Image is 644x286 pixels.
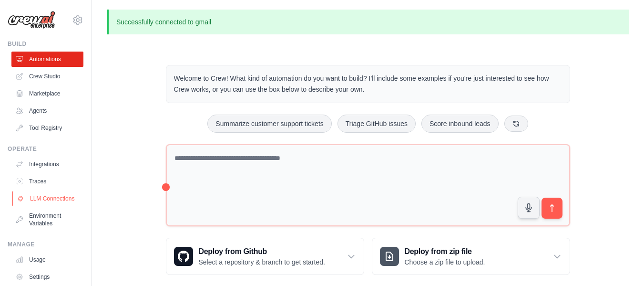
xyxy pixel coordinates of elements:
h3: Create an automation [462,211,610,224]
button: Score inbound leads [421,115,499,133]
a: Settings [11,269,83,285]
button: Summarize customer support tickets [207,115,331,133]
a: Traces [11,174,83,189]
p: Choose a zip file to upload. [405,257,485,267]
div: Operate [8,145,83,153]
p: Successfully connected to gmail [107,10,629,34]
button: Close walkthrough [615,199,622,206]
a: LLM Connections [12,191,84,206]
a: Integrations [11,157,83,172]
a: Tool Registry [11,120,83,136]
a: Usage [11,252,83,267]
a: Automations [11,52,83,67]
button: Triage GitHub issues [337,115,416,133]
span: Step 1 [469,201,489,208]
a: Environment Variables [11,208,83,231]
div: Manage [8,241,83,248]
h3: Deploy from Github [199,246,325,257]
h3: Deploy from zip file [405,246,485,257]
div: Build [8,40,83,48]
a: Crew Studio [11,69,83,84]
img: Logo [8,11,55,29]
p: Describe the automation you want to build, select an example option, or use the microphone to spe... [462,228,610,259]
p: Welcome to Crew! What kind of automation do you want to build? I'll include some examples if you'... [174,73,562,95]
p: Select a repository & branch to get started. [199,257,325,267]
a: Marketplace [11,86,83,101]
a: Agents [11,103,83,118]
